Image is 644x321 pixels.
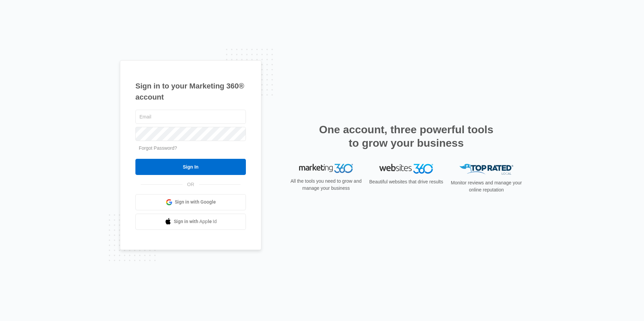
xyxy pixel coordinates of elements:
[174,218,217,225] span: Sign in with Apple Id
[135,194,246,210] a: Sign in with Google
[317,123,495,150] h2: One account, three powerful tools to grow your business
[135,110,246,124] input: Email
[183,181,199,188] span: OR
[139,145,177,151] a: Forgot Password?
[175,199,216,206] span: Sign in with Google
[135,214,246,230] a: Sign in with Apple Id
[379,164,433,174] img: Websites 360
[288,178,364,192] p: All the tools you need to grow and manage your business
[135,80,246,103] h1: Sign in to your Marketing 360® account
[135,159,246,175] input: Sign In
[299,164,353,173] img: Marketing 360
[368,178,444,185] p: Beautiful websites that drive results
[449,179,524,193] p: Monitor reviews and manage your online reputation
[459,164,513,175] img: Top Rated Local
